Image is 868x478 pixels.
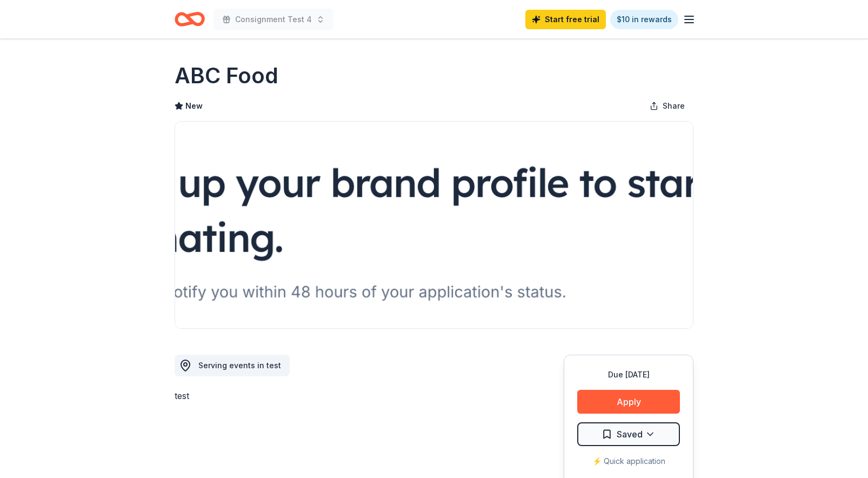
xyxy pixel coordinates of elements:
[175,389,512,402] div: test
[577,455,680,468] div: ⚡️ Quick application
[577,390,680,414] button: Apply
[617,427,643,441] span: Saved
[175,61,278,91] h1: ABC Food
[175,6,205,32] a: Home
[525,10,606,29] a: Start free trial
[610,10,678,29] a: $10 in rewards
[663,99,685,112] span: Share
[198,361,281,370] span: Serving events in test
[213,9,333,30] button: Consignment Test 4
[577,368,680,381] div: Due [DATE]
[641,95,693,117] button: Share
[235,13,312,26] span: Consignment Test 4
[185,99,203,112] span: New
[577,422,680,446] button: Saved
[175,122,693,328] img: Image for ABC Food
